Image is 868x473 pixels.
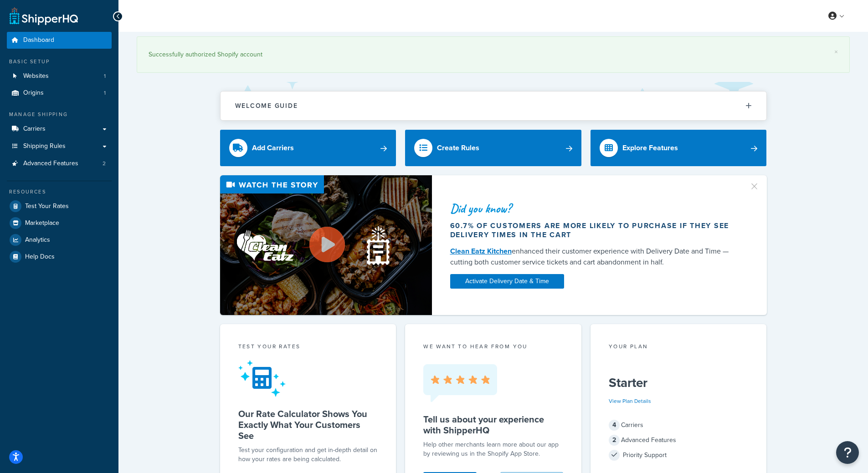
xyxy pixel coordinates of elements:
span: 4 [609,420,620,431]
li: Websites [7,68,112,85]
a: Add Carriers [220,130,396,166]
p: Help other merchants learn more about our app by reviewing us in the Shopify App Store. [423,440,563,458]
a: Clean Eatz Kitchen [450,246,512,256]
a: Dashboard [7,32,112,49]
div: Did you know? [450,202,738,215]
span: Carriers [23,125,46,133]
div: Create Rules [437,142,479,154]
span: Help Docs [25,253,55,261]
p: we want to hear from you [423,342,563,351]
div: Test your configuration and get in-depth detail on how your rates are being calculated. [238,446,378,464]
a: View Plan Details [609,397,651,405]
a: Test Your Rates [7,198,112,214]
a: Advanced Features2 [7,155,112,172]
button: Open Resource Center [836,441,859,464]
a: Marketplace [7,215,112,231]
span: 2 [609,435,620,446]
span: Advanced Features [23,160,78,168]
div: Test your rates [238,342,378,353]
a: Explore Features [591,130,767,166]
li: Advanced Features [7,155,112,172]
span: Analytics [25,236,50,244]
a: Help Docs [7,249,112,265]
div: Manage Shipping [7,111,112,118]
a: Shipping Rules [7,138,112,155]
div: Successfully authorized Shopify account [149,48,838,61]
a: Websites1 [7,68,112,85]
span: Origins [23,89,44,97]
div: 60.7% of customers are more likely to purchase if they see delivery times in the cart [450,221,738,239]
span: 1 [104,72,106,80]
h5: Tell us about your experience with ShipperHQ [423,414,563,436]
span: 2 [103,160,106,168]
div: Add Carriers [252,142,294,154]
div: Your Plan [609,342,749,353]
a: Analytics [7,232,112,248]
span: Dashboard [23,36,54,44]
div: Basic Setup [7,58,112,66]
h5: Our Rate Calculator Shows You Exactly What Your Customers See [238,408,378,441]
h2: Welcome Guide [235,102,298,109]
span: Shipping Rules [23,142,66,150]
a: × [834,48,838,56]
span: 1 [104,89,106,97]
img: Video thumbnail [220,175,432,315]
div: Carriers [609,419,749,432]
a: Carriers [7,121,112,137]
button: Welcome Guide [221,92,766,120]
a: Origins1 [7,85,112,102]
div: Resources [7,188,112,196]
a: Create Rules [405,130,581,166]
span: Websites [23,72,49,80]
h5: Starter [609,376,749,390]
li: Origins [7,85,112,102]
div: Explore Features [622,142,678,154]
div: Priority Support [609,449,749,462]
div: enhanced their customer experience with Delivery Date and Time — cutting both customer service ti... [450,246,738,268]
span: Marketplace [25,219,59,227]
div: Advanced Features [609,434,749,447]
a: Activate Delivery Date & Time [450,274,564,289]
span: Test Your Rates [25,203,69,210]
